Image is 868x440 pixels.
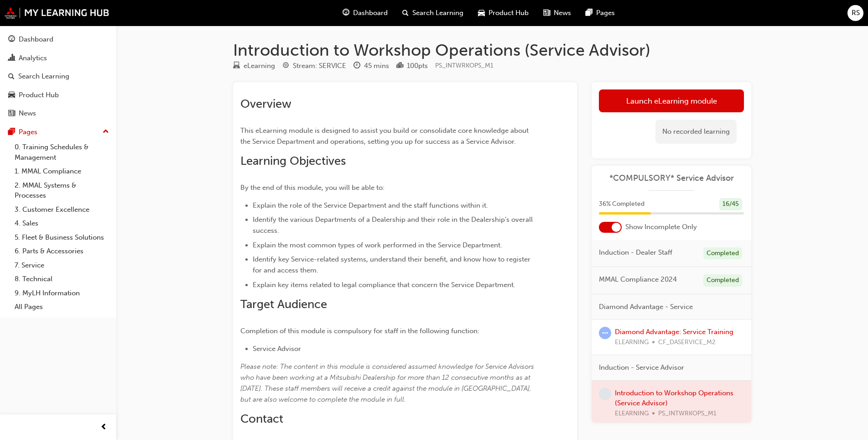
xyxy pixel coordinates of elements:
h1: Introduction to Workshop Operations (Service Advisor) [233,40,751,60]
div: Type [233,60,275,72]
a: news-iconNews [536,4,578,22]
div: 16 / 45 [719,198,742,210]
span: Show Incomplete Only [625,222,697,232]
span: 36 % Completed [599,199,645,210]
a: 5. Fleet & Business Solutions [11,230,113,245]
span: Explain the role of the Service Department and the staff functions within it. [253,201,488,210]
a: 2. MMAL Systems & Processes [11,178,113,203]
span: learningResourceType_ELEARNING-icon [233,62,240,70]
div: News [19,108,36,119]
span: news-icon [8,110,15,118]
span: Identify the various Departments of a Dealership and their role in the Dealership’s overall success. [253,215,535,235]
span: guage-icon [8,36,15,44]
a: 3. Customer Excellence [11,203,113,217]
span: CF_DASERVICE_M2 [658,337,716,348]
a: All Pages [11,300,113,314]
div: eLearning [244,61,275,71]
a: Search Learning [4,68,113,85]
div: Completed [703,247,742,260]
a: guage-iconDashboard [335,4,395,22]
button: DashboardAnalyticsSearch LearningProduct HubNews [4,29,113,124]
a: 0. Training Schedules & Management [11,140,113,164]
a: car-iconProduct Hub [471,4,536,22]
a: 4. Sales [11,216,113,230]
span: Contact [240,412,283,426]
a: 9. MyLH Information [11,286,113,300]
a: search-iconSearch Learning [395,4,471,22]
span: Completion of this module is compulsory for staff in the following function: [240,327,479,335]
span: Pages [596,8,615,18]
div: 45 mins [364,61,389,71]
span: news-icon [543,7,550,19]
div: Stream [282,60,346,72]
a: 8. Technical [11,272,113,286]
span: Explain the most common types of work performed in the Service Department. [253,241,502,249]
span: By the end of this module, you will be able to: [240,183,385,192]
span: MMAL Compliance 2024 [599,274,677,285]
span: search-icon [402,7,409,19]
a: Product Hub [4,87,113,104]
span: ELEARNING [615,337,649,348]
a: Diamond Advantage: Service Training [615,328,733,336]
span: up-icon [103,126,109,138]
a: 1. MMAL Compliance [11,164,113,178]
span: Target Audience [240,297,327,311]
span: Learning resource code [435,62,494,69]
span: Diamond Advantage - Service [599,302,693,312]
span: pages-icon [8,128,15,136]
span: Product Hub [489,8,529,18]
a: Launch eLearning module [599,89,744,112]
a: 7. Service [11,258,113,272]
span: Induction - Service Advisor [599,362,684,373]
span: target-icon [282,62,289,70]
button: Pages [4,124,113,141]
a: Dashboard [4,31,113,48]
span: This eLearning module is designed to assist you build or consolidate core knowledge about the Ser... [240,126,530,146]
span: News [554,8,571,18]
span: RS [852,8,860,18]
span: Identify key Service-related systems, understand their benefit, and know how to register for and ... [253,255,532,274]
span: prev-icon [100,422,107,433]
span: Induction - Dealer Staff [599,247,672,258]
span: Explain key items related to legal compliance that concern the Service Department. [253,281,515,289]
div: No recorded learning [655,120,737,144]
span: Dashboard [353,8,388,18]
img: mmal [5,7,109,19]
div: Product Hub [19,90,59,100]
div: Points [396,60,428,72]
div: Completed [703,274,742,287]
span: car-icon [478,7,485,19]
a: pages-iconPages [578,4,622,22]
span: podium-icon [396,62,403,70]
span: search-icon [8,73,15,81]
span: car-icon [8,91,15,100]
div: Pages [19,127,37,137]
span: Search Learning [412,8,463,18]
div: 100 pts [407,61,428,71]
span: chart-icon [8,54,15,63]
div: Analytics [19,53,47,63]
span: guage-icon [343,7,349,19]
span: clock-icon [353,62,360,70]
a: 6. Parts & Accessories [11,244,113,258]
a: *COMPULSORY* Service Advisor [599,173,744,183]
span: Service Advisor [253,345,301,353]
span: Please note: The content in this module is considered assumed knowledge for Service Advisors who ... [240,362,536,403]
div: Search Learning [18,71,69,82]
span: pages-icon [586,7,593,19]
div: Duration [353,60,389,72]
span: learningRecordVerb_ATTEMPT-icon [599,327,611,339]
div: Dashboard [19,34,53,45]
div: Stream: SERVICE [293,61,346,71]
a: Analytics [4,50,113,67]
a: News [4,105,113,122]
span: Overview [240,97,291,111]
span: Learning Objectives [240,154,346,168]
button: RS [847,5,863,21]
span: learningRecordVerb_NONE-icon [599,388,611,400]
